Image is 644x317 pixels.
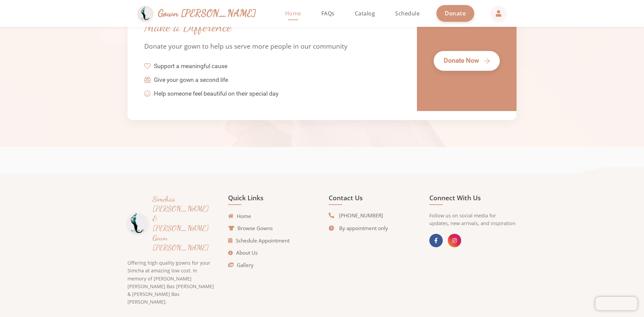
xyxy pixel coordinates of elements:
a: About Us [228,249,258,257]
span: FAQs [321,10,335,17]
a: Schedule Appointment [228,237,289,245]
span: Donate [445,9,466,17]
iframe: Chatra live chat [595,297,637,310]
a: Gown [PERSON_NAME] [138,4,263,23]
p: Follow us on social media for updates, new arrivals, and inspiration [429,212,517,227]
h4: Contact Us [329,194,416,205]
a: Gallery [228,261,254,269]
span: Schedule [395,10,420,17]
a: Home [228,212,251,220]
span: By appointment only [339,224,388,232]
a: Donate [436,5,474,21]
span: Gown [PERSON_NAME] [158,6,256,20]
a: Browse Gowns [228,224,273,232]
span: Give your gown a second life [154,75,228,84]
p: Donate your gown to help us serve more people in our community [144,41,400,52]
a: Donate Now [434,51,500,71]
img: Gown Gmach Logo [138,6,153,21]
h4: Quick Links [228,194,315,205]
h2: Make a Difference [144,18,400,35]
h4: Connect With Us [429,194,517,205]
p: Offering high quality gowns for your Simcha at amazing low cost. In memory of [PERSON_NAME] [PERS... [127,259,215,305]
span: Help someone feel beautiful on their special day [154,89,278,98]
span: [PHONE_NUMBER] [339,212,383,219]
span: Donate Now [444,56,479,66]
span: Catalog [355,10,375,17]
img: Gown Gmach Logo [127,213,148,233]
span: Home [285,10,301,17]
h3: Simchas [PERSON_NAME] & [PERSON_NAME] Gown [PERSON_NAME] [153,194,215,253]
span: Support a meaningful cause [154,62,227,70]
